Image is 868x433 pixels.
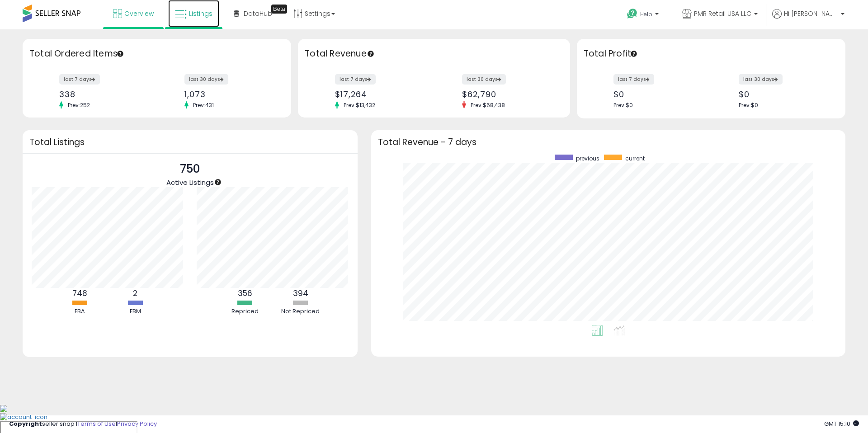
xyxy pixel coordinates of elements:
[462,89,554,99] div: $62,790
[189,9,212,18] span: Listings
[784,9,838,18] span: Hi [PERSON_NAME]
[335,89,427,99] div: $17,264
[625,155,645,162] span: current
[63,101,94,109] span: Prev: 252
[640,10,652,18] span: Help
[59,74,100,85] label: last 7 days
[739,101,758,109] span: Prev: $0
[184,74,228,85] label: last 30 days
[29,139,351,146] h3: Total Listings
[694,9,751,18] span: PMR Retail USA LLC
[630,50,638,58] div: Tooltip anchor
[466,101,509,109] span: Prev: $68,438
[339,101,380,109] span: Prev: $13,432
[52,307,107,316] div: FBA
[166,160,214,178] p: 750
[184,89,275,99] div: 1,073
[124,9,154,18] span: Overview
[108,307,162,316] div: FBM
[274,307,328,316] div: Not Repriced
[772,9,844,29] a: Hi [PERSON_NAME]
[739,74,783,85] label: last 30 days
[271,5,287,14] div: Tooltip anchor
[613,89,704,99] div: $0
[166,178,214,187] span: Active Listings
[613,74,654,85] label: last 7 days
[244,9,272,18] span: DataHub
[214,178,222,186] div: Tooltip anchor
[305,47,563,60] h3: Total Revenue
[116,50,124,58] div: Tooltip anchor
[133,288,137,299] b: 2
[335,74,376,85] label: last 7 days
[576,155,599,162] span: previous
[72,288,87,299] b: 748
[462,74,506,85] label: last 30 days
[238,288,252,299] b: 356
[293,288,308,299] b: 394
[189,101,218,109] span: Prev: 431
[620,1,668,29] a: Help
[367,50,375,58] div: Tooltip anchor
[59,89,150,99] div: 338
[627,8,638,19] i: Get Help
[613,101,633,109] span: Prev: $0
[584,47,839,60] h3: Total Profit
[378,139,839,146] h3: Total Revenue - 7 days
[29,47,284,60] h3: Total Ordered Items
[218,307,272,316] div: Repriced
[739,89,830,99] div: $0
